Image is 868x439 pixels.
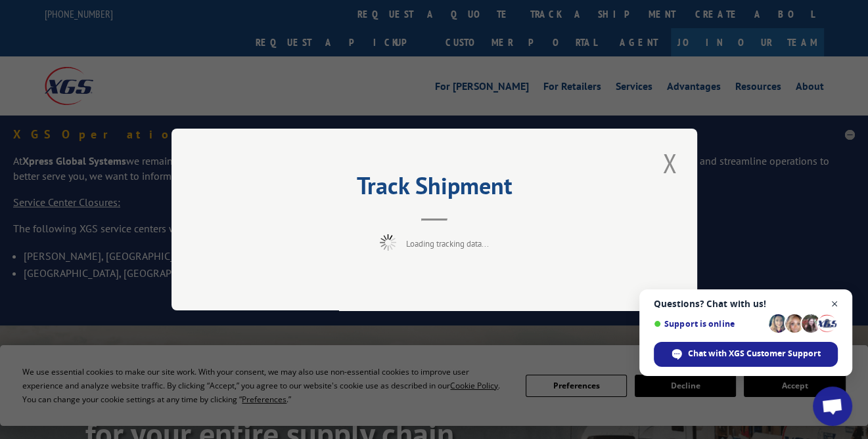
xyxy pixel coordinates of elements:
button: Close modal [658,145,681,181]
span: Support is online [654,319,764,329]
span: Chat with XGS Customer Support [688,348,821,360]
img: xgs-loading [380,234,396,251]
span: Questions? Chat with us! [654,299,838,309]
span: Loading tracking data... [406,238,489,249]
span: Chat with XGS Customer Support [654,342,838,367]
h2: Track Shipment [237,177,631,201]
a: Open chat [813,387,852,426]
